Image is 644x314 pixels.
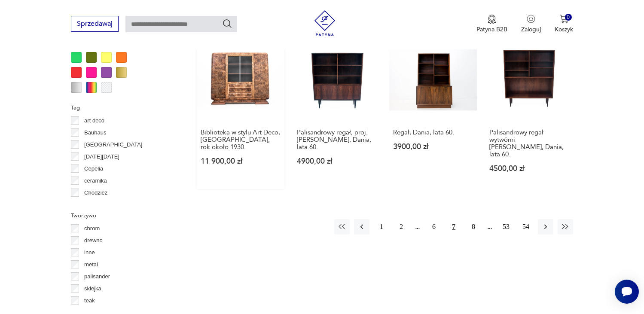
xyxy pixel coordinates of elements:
a: Palisandrowy regał, proj. Omann Jun, Dania, lata 60.Palisandrowy regał, proj. [PERSON_NAME], Dani... [293,34,381,189]
button: Patyna B2B [476,15,507,34]
img: Patyna - sklep z meblami i dekoracjami vintage [312,10,338,36]
p: Tag [71,103,176,113]
p: ceramika [84,176,107,186]
h3: Palisandrowy regał, proj. [PERSON_NAME], Dania, lata 60. [297,129,377,151]
p: metal [84,260,98,269]
p: [GEOGRAPHIC_DATA] [84,140,142,149]
a: Regał, Dania, lata 60.Regał, Dania, lata 60.3900,00 zł [389,34,477,189]
p: Cepelia [84,164,103,174]
p: art deco [84,116,104,125]
a: Sprzedawaj [71,21,119,27]
p: Bauhaus [84,128,106,137]
p: 11 900,00 zł [201,158,281,165]
button: 7 [446,219,461,235]
a: Ikona medaluPatyna B2B [476,15,507,34]
button: 1 [374,219,389,235]
button: 53 [498,219,514,235]
p: teak [84,296,95,305]
button: Zaloguj [521,15,541,34]
button: 8 [466,219,481,235]
p: 4500,00 zł [489,165,569,172]
p: drewno [84,236,103,245]
p: Zaloguj [521,25,541,34]
p: Patyna B2B [476,25,507,34]
p: inne [84,248,95,257]
div: 0 [565,14,572,21]
p: Ćmielów [84,200,106,210]
iframe: Smartsupp widget button [615,280,639,304]
button: 2 [394,219,409,235]
button: 6 [426,219,442,235]
p: chrom [84,224,100,233]
p: Chodzież [84,188,107,198]
p: Koszyk [555,25,573,34]
a: Biblioteka w stylu Art Deco, Polska, rok około 1930.Biblioteka w stylu Art Deco, [GEOGRAPHIC_DATA... [197,34,284,189]
a: Palisandrowy regał wytwórni Omann Jun, Dania, lata 60.Palisandrowy regał wytwórni [PERSON_NAME], ... [485,34,573,189]
h3: Palisandrowy regał wytwórni [PERSON_NAME], Dania, lata 60. [489,129,569,158]
button: Sprzedawaj [71,16,119,32]
h3: Regał, Dania, lata 60. [393,129,473,136]
button: Szukaj [222,18,232,29]
p: sklejka [84,284,101,293]
img: Ikona koszyka [560,15,568,23]
button: 54 [518,219,534,235]
img: Ikonka użytkownika [527,15,535,23]
p: 3900,00 zł [393,143,473,150]
p: palisander [84,272,110,281]
button: 0Koszyk [555,15,573,34]
h3: Biblioteka w stylu Art Deco, [GEOGRAPHIC_DATA], rok około 1930. [201,129,281,151]
p: [DATE][DATE] [84,152,119,162]
img: Ikona medalu [488,15,496,24]
p: 4900,00 zł [297,158,377,165]
p: Tworzywo [71,211,176,220]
